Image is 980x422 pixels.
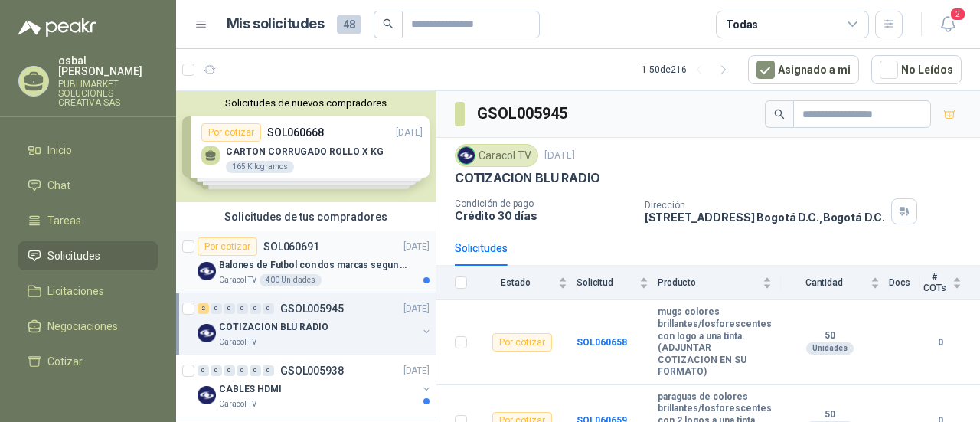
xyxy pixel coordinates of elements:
button: Asignado a mi [748,55,859,84]
th: Solicitud [577,266,658,300]
div: Caracol TV [455,144,538,167]
a: Por cotizarSOL060691[DATE] Company LogoBalones de Futbol con dos marcas segun adjunto. Adjuntar c... [176,231,436,293]
div: 400 Unidades [260,274,322,286]
p: Dirección [645,200,885,211]
button: 2 [934,11,962,38]
div: Unidades [806,342,854,355]
div: 0 [250,365,261,376]
img: Logo peakr [18,18,96,37]
p: [DATE] [403,364,430,378]
button: Solicitudes de nuevos compradores [182,97,430,109]
div: Solicitudes de tus compradores [176,202,436,231]
img: Company Logo [458,147,475,164]
span: Chat [47,177,70,194]
p: Balones de Futbol con dos marcas segun adjunto. Adjuntar cotizacion en su formato [219,258,410,273]
span: Estado [476,277,555,288]
img: Company Logo [198,262,216,280]
p: COTIZACION BLU RADIO [219,320,328,335]
div: 0 [211,365,222,376]
div: Por cotizar [198,237,257,256]
b: 50 [781,409,880,421]
p: Caracol TV [219,336,256,348]
div: 0 [263,365,274,376]
p: osbal [PERSON_NAME] [58,55,158,77]
p: COTIZACION BLU RADIO [455,170,599,186]
th: Docs [889,266,920,300]
a: Solicitudes [18,241,158,270]
img: Company Logo [198,324,216,342]
a: 2 0 0 0 0 0 GSOL005945[DATE] Company LogoCOTIZACION BLU RADIOCaracol TV [198,299,433,348]
p: GSOL005938 [280,365,344,376]
div: 0 [263,303,274,314]
a: Negociaciones [18,312,158,341]
div: 0 [224,365,235,376]
span: Inicio [47,142,72,159]
div: 0 [211,303,222,314]
p: Crédito 30 días [455,209,632,222]
span: search [774,109,785,119]
b: mugs colores brillantes/fosforescentes con logo a una tinta.(ADJUNTAR COTIZACION EN SU FORMATO) [658,306,772,378]
span: Cotizar [47,353,83,370]
p: Caracol TV [219,274,256,286]
div: 2 [198,303,209,314]
b: 0 [920,335,962,350]
th: Cantidad [781,266,889,300]
div: Solicitudes [455,240,508,257]
th: Estado [476,266,577,300]
p: [DATE] [544,149,575,163]
a: Tareas [18,206,158,235]
div: Todas [726,16,758,33]
div: 0 [224,303,235,314]
div: 0 [250,303,261,314]
span: Negociaciones [47,318,118,335]
span: 48 [337,15,361,34]
img: Company Logo [198,386,216,404]
a: 0 0 0 0 0 0 GSOL005938[DATE] Company LogoCABLES HDMICaracol TV [198,361,433,411]
p: [STREET_ADDRESS] Bogotá D.C. , Bogotá D.C. [645,211,885,224]
span: Cantidad [781,277,867,288]
p: CABLES HDMI [219,382,282,397]
p: SOL060691 [263,241,319,252]
div: 0 [198,365,209,376]
a: Inicio [18,136,158,165]
span: Licitaciones [47,283,104,299]
p: [DATE] [403,302,430,316]
span: search [383,18,394,29]
div: 0 [237,365,248,376]
span: Solicitud [577,277,636,288]
p: Condición de pago [455,198,632,209]
h3: GSOL005945 [477,102,570,126]
a: Chat [18,171,158,200]
th: # COTs [920,266,980,300]
p: GSOL005945 [280,303,344,314]
button: No Leídos [871,55,962,84]
a: Cotizar [18,347,158,376]
span: Solicitudes [47,247,100,264]
div: Por cotizar [492,333,552,352]
div: 0 [237,303,248,314]
th: Producto [658,266,781,300]
span: 2 [949,7,966,21]
span: Producto [658,277,759,288]
span: Tareas [47,212,81,229]
h1: Mis solicitudes [227,13,325,35]
b: 50 [781,330,880,342]
span: # COTs [920,272,949,293]
div: Solicitudes de nuevos compradoresPor cotizarSOL060668[DATE] CARTON CORRUGADO ROLLO X KG165 Kilogr... [176,91,436,202]
a: SOL060658 [577,337,627,348]
p: PUBLIMARKET SOLUCIONES CREATIVA SAS [58,80,158,107]
div: 1 - 50 de 216 [642,57,736,82]
a: Licitaciones [18,276,158,306]
p: [DATE] [403,240,430,254]
p: Caracol TV [219,398,256,411]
